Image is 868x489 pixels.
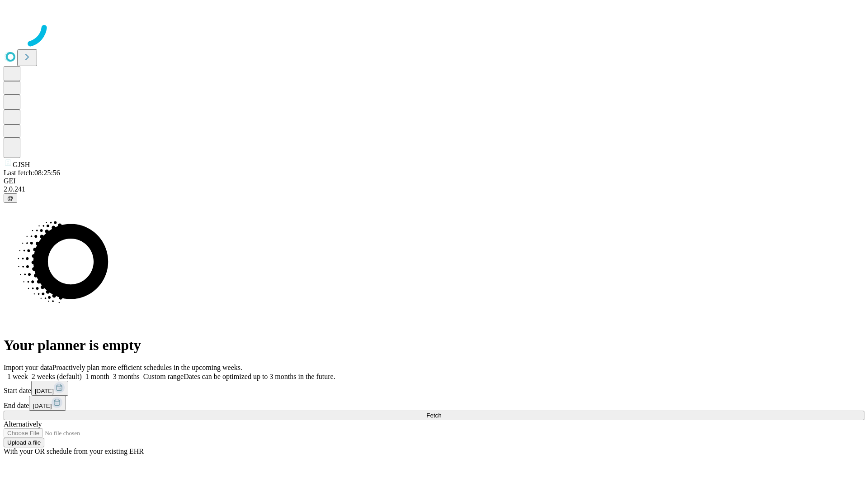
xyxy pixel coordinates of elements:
[33,403,52,409] span: [DATE]
[85,373,109,380] span: 1 month
[4,396,864,411] div: End date
[4,438,44,447] button: Upload a file
[4,185,864,193] div: 2.0.241
[4,447,144,455] span: With your OR schedule from your existing EHR
[113,373,140,380] span: 3 months
[32,373,82,380] span: 2 weeks (default)
[7,195,14,201] span: @
[4,177,864,185] div: GEI
[7,373,28,380] span: 1 week
[29,396,66,411] button: [DATE]
[4,364,52,371] span: Import your data
[31,381,68,396] button: [DATE]
[143,373,184,380] span: Custom range
[4,381,864,396] div: Start date
[4,169,60,177] span: Last fetch: 08:25:56
[4,420,42,428] span: Alternatively
[35,388,54,394] span: [DATE]
[4,411,864,420] button: Fetch
[426,412,441,419] span: Fetch
[184,373,335,380] span: Dates can be optimized up to 3 months in the future.
[4,337,864,354] h1: Your planner is empty
[13,161,30,168] span: GJSH
[4,193,17,203] button: @
[52,364,242,371] span: Proactively plan more efficient schedules in the upcoming weeks.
